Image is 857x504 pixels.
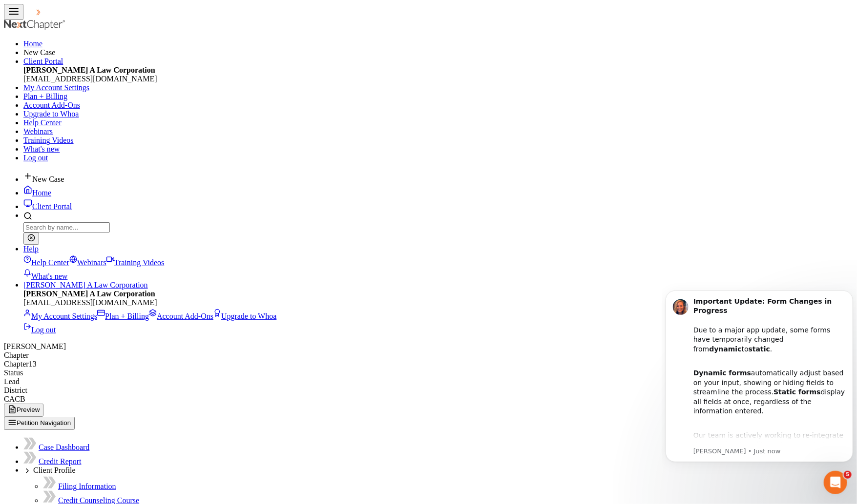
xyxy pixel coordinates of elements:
a: Credit Report [39,457,82,465]
strong: [PERSON_NAME] A Law Corporation [23,290,155,298]
img: NextChapter [4,20,66,30]
a: My Account Settings [23,83,89,92]
span: 5 [844,471,852,479]
input: Search by name... [23,222,110,233]
a: Filing Information [58,482,116,490]
div: [PERSON_NAME] A Law Corporation [23,290,853,334]
div: Our team is actively working to re-integrate dynamic functionality and expects to have it restore... [32,145,184,212]
div: Help [23,253,853,281]
span: New Case [32,175,64,183]
span: 13 [29,360,37,368]
span: New Case [23,48,55,57]
a: Client Portal [23,57,63,65]
span: [EMAIL_ADDRESS][DOMAIN_NAME] [23,75,157,83]
div: CACB [4,395,853,404]
a: Case Dashboard [39,443,89,451]
div: Lead [4,377,853,386]
a: Training Videos [23,136,74,144]
img: NextChapter [23,7,86,17]
a: Help Center [23,118,62,127]
a: What's new [23,145,60,153]
a: Account Add-Ons [23,101,80,109]
div: District [4,386,853,395]
span: [PERSON_NAME] [4,342,66,350]
a: Upgrade to Whoa [213,312,276,320]
a: Training Videos [106,258,165,267]
button: Petition Navigation [4,417,75,430]
a: What's new [23,272,67,280]
iframe: Intercom live chat [824,471,847,494]
a: Upgrade to Whoa [23,110,79,118]
a: Log out [23,326,56,334]
button: Preview [4,404,43,417]
div: Chapter [4,351,853,360]
div: Status [4,368,853,377]
a: Webinars [23,127,53,136]
a: Help Center [23,258,69,267]
a: My Account Settings [23,312,97,320]
a: Webinars [69,258,106,267]
p: Message from Kelly, sent Just now [32,171,184,180]
div: Chapter [4,360,853,368]
iframe: Intercom notifications message [662,276,857,478]
a: Client Portal [23,202,72,211]
a: Home [23,39,42,48]
a: Account Add-Ons [149,312,213,320]
a: [PERSON_NAME] A Law Corporation [23,281,148,289]
a: Help [23,245,39,253]
strong: [PERSON_NAME] A Law Corporation [23,66,155,74]
span: [EMAIL_ADDRESS][DOMAIN_NAME] [23,298,157,307]
a: Plan + Billing [23,92,67,100]
a: Home [23,189,51,197]
a: Plan + Billing [97,312,149,320]
a: Log out [23,154,48,162]
span: Client Profile [33,466,76,474]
